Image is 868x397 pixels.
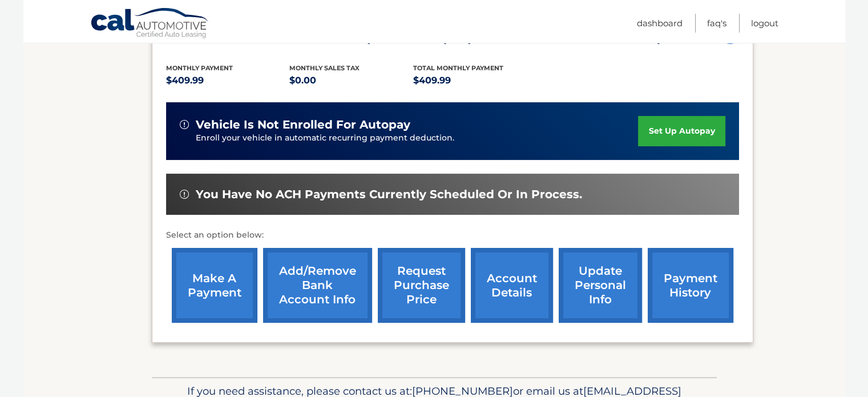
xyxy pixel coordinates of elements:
p: $409.99 [413,73,537,89]
img: alert-white.svg [180,120,189,129]
p: $409.99 [166,73,290,89]
a: Dashboard [637,14,683,33]
span: Monthly Payment [166,64,233,72]
span: Monthly sales Tax [289,64,360,72]
a: account details [471,248,553,323]
img: alert-white.svg [180,190,189,199]
span: Total Monthly Payment [413,64,503,72]
span: vehicle is not enrolled for autopay [196,118,410,132]
a: make a payment [172,248,257,323]
span: You have no ACH payments currently scheduled or in process. [196,187,582,202]
p: $0.00 [289,73,413,89]
a: set up autopay [638,116,725,146]
a: FAQ's [707,14,726,33]
p: Enroll your vehicle in automatic recurring payment deduction. [196,132,639,145]
a: update personal info [559,248,642,323]
a: Logout [751,14,778,33]
a: request purchase price [378,248,465,323]
a: payment history [648,248,733,323]
a: Add/Remove bank account info [263,248,372,323]
a: Cal Automotive [90,7,210,41]
p: Select an option below: [166,228,739,242]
